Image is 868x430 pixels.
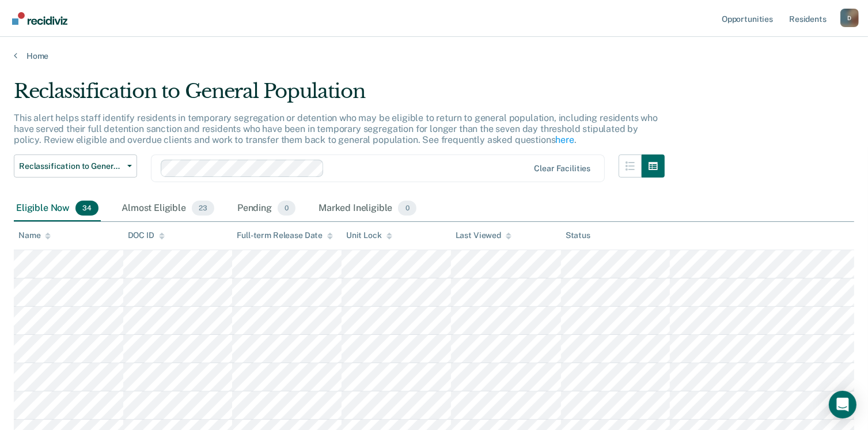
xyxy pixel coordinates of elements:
[456,231,511,240] div: Last Viewed
[398,201,416,216] span: 0
[128,231,165,240] div: DOC ID
[18,231,51,240] div: Name
[14,154,137,178] button: Reclassification to General Population
[235,196,298,221] div: Pending0
[19,161,123,171] span: Reclassification to General Population
[278,201,295,216] span: 0
[237,231,333,240] div: Full-term Release Date
[14,51,854,61] a: Home
[75,201,98,216] span: 34
[119,196,217,221] div: Almost Eligible23
[829,391,856,418] div: Open Intercom Messenger
[192,201,214,216] span: 23
[14,112,658,145] p: This alert helps staff identify residents in temporary segregation or detention who may be eligib...
[840,9,859,27] div: D
[534,164,590,173] div: Clear facilities
[12,12,67,25] img: Recidiviz
[346,231,392,240] div: Unit Lock
[14,80,665,112] div: Reclassification to General Population
[14,196,101,221] div: Eligible Now34
[556,134,574,145] a: here
[566,231,590,240] div: Status
[316,196,419,221] div: Marked Ineligible0
[840,9,859,27] button: Profile dropdown button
